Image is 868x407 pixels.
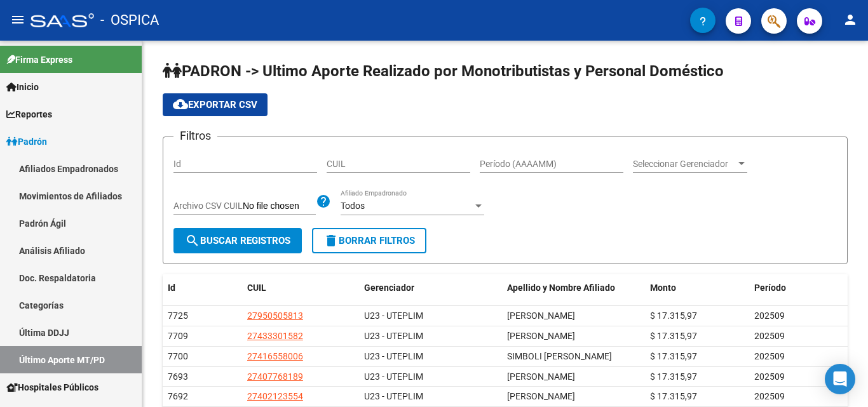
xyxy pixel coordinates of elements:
span: Archivo CSV CUIL [173,201,243,211]
span: $ 17.315,97 [650,391,697,401]
span: $ 17.315,97 [650,371,697,382]
span: 7725 [168,310,188,321]
button: Borrar Filtros [312,228,426,253]
button: Buscar Registros [173,228,302,253]
span: Firma Express [6,53,72,67]
datatable-header-cell: Gerenciador [359,274,502,302]
span: - OSPICA [100,6,159,34]
span: Borrar Filtros [323,235,415,246]
span: Reportes [6,107,52,121]
datatable-header-cell: Período [749,274,848,302]
span: U23 - UTEPLIM [364,391,423,401]
span: PADRON -> Ultimo Aporte Realizado por Monotributistas y Personal Doméstico [163,62,724,80]
mat-icon: cloud_download [173,97,188,112]
span: Todos [341,201,365,211]
span: $ 17.315,97 [650,331,697,341]
span: [PERSON_NAME] [507,391,575,401]
div: Open Intercom Messenger [825,364,855,394]
span: SIMBOLI [PERSON_NAME] [507,351,612,361]
span: 202509 [754,310,785,321]
span: $ 17.315,97 [650,351,697,361]
span: U23 - UTEPLIM [364,371,423,382]
span: 7692 [168,391,188,401]
mat-icon: help [316,194,331,209]
button: Exportar CSV [163,93,268,116]
span: [PERSON_NAME] [507,331,575,341]
span: CUIL [247,283,266,293]
datatable-header-cell: Monto [645,274,750,302]
datatable-header-cell: Id [163,274,242,302]
span: 27407768189 [247,371,303,382]
span: Inicio [6,80,39,94]
mat-icon: menu [10,12,25,27]
span: 7709 [168,331,188,341]
datatable-header-cell: CUIL [242,274,360,302]
span: Apellido y Nombre Afiliado [507,283,615,293]
h3: Filtros [173,127,217,145]
input: Archivo CSV CUIL [243,201,316,212]
span: Padrón [6,135,47,149]
span: Seleccionar Gerenciador [633,159,736,170]
mat-icon: search [185,233,200,248]
span: Período [754,283,786,293]
span: 202509 [754,331,785,341]
span: Gerenciador [364,283,414,293]
span: 202509 [754,391,785,401]
span: 27950505813 [247,310,303,321]
span: Monto [650,283,676,293]
span: U23 - UTEPLIM [364,351,423,361]
span: $ 17.315,97 [650,310,697,321]
span: 202509 [754,371,785,382]
span: 27416558006 [247,351,303,361]
span: [PERSON_NAME] [507,371,575,382]
span: Buscar Registros [185,235,290,246]
span: 27433301582 [247,331,303,341]
span: [PERSON_NAME] [507,310,575,321]
span: Id [168,283,175,293]
span: 27402123554 [247,391,303,401]
span: U23 - UTEPLIM [364,331,423,341]
span: 7693 [168,371,188,382]
span: U23 - UTEPLIM [364,310,423,321]
span: Hospitales Públicos [6,380,98,394]
span: 7700 [168,351,188,361]
mat-icon: person [843,12,858,27]
datatable-header-cell: Apellido y Nombre Afiliado [502,274,645,302]
span: 202509 [754,351,785,361]
mat-icon: delete [323,233,339,248]
span: Exportar CSV [173,99,257,110]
